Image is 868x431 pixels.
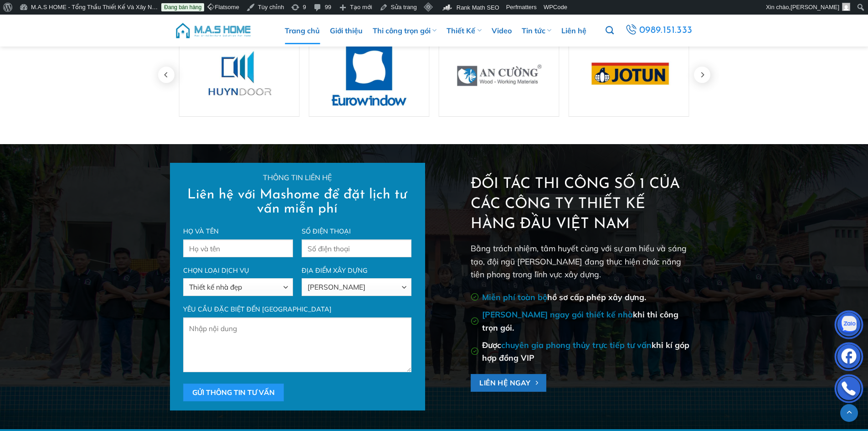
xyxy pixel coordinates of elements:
a: Tìm kiếm [606,21,614,40]
a: Trang chủ [285,17,320,44]
input: Số điện thoại [302,239,411,257]
label: Chọn loại dịch vụ [183,265,293,276]
a: Liên hệ ngay [471,374,547,392]
img: Facebook [835,344,863,372]
label: Họ và tên [183,226,293,237]
span: [PERSON_NAME] [791,4,839,10]
strong: Miễn phí toàn bộ [482,292,547,302]
img: Trang chủ 156 [439,33,560,117]
form: Form liên hệ [175,163,421,410]
img: Phone [835,376,863,404]
img: Trang chủ 157 [569,33,689,117]
span: hồ sơ cấp phép xây dựng. [482,292,646,302]
a: Tin tức [522,17,551,44]
p: Thông tin liên hệ [183,172,411,184]
span: Rank Math SEO [457,4,499,11]
label: Số điện thoại [302,226,411,237]
a: Đang bán hàng [161,3,204,11]
img: Trang chủ 155 [309,33,430,117]
button: Next [694,65,710,84]
span: khi thi công trọn gói. [482,309,678,332]
a: 0989.151.333 [624,22,693,39]
img: M.A.S HOME – Tổng Thầu Thiết Kế Và Xây Nhà Trọn Gói [175,17,252,44]
span: Bằng trách nhiệm, tâm huyết cùng với sự am hiểu và sáng tạo, đội ngũ [PERSON_NAME] đang thực hiện... [471,243,687,279]
label: Yêu cầu đặc biệt đến [GEOGRAPHIC_DATA] [183,304,411,315]
span: Được khi kí góp hợp đồng VIP [482,340,689,363]
a: Lên đầu trang [840,404,858,422]
label: Địa điểm xây dựng [302,265,411,276]
img: Trang chủ 159 [179,33,300,117]
img: Zalo [835,312,863,340]
a: Thiết Kế [447,17,481,44]
input: Họ và tên [183,239,293,257]
button: Previous [158,65,175,84]
a: Video [492,17,512,44]
span: 0989.151.333 [639,23,693,38]
a: Giới thiệu [330,17,363,44]
span: Liên hệ ngay [479,377,531,389]
span: Đối tác thi công số 1 của các công ty thiết kế hàng đầu Việt Nam [471,177,680,232]
a: Liên hệ [561,17,586,44]
strong: chuyên gia phong thủy trực tiếp tư vấn [501,340,652,350]
h2: Liên hệ với Mashome để đặt lịch tư vấn miễn phí [183,188,411,216]
a: Thi công trọn gói [373,17,437,44]
input: Gửi thông tin tư vấn [183,384,283,401]
strong: [PERSON_NAME] ngay gói thiết kế nhà [482,309,633,319]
